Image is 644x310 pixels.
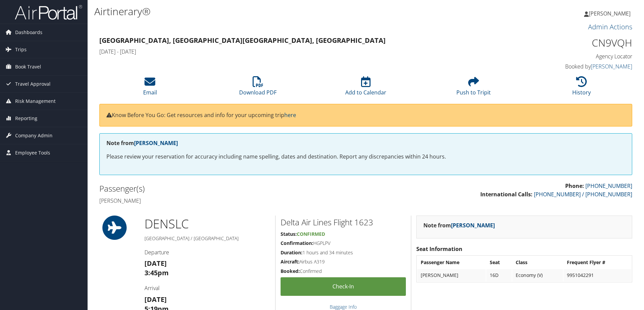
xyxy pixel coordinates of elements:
h2: Passenger(s) [99,183,361,194]
strong: Seat Information [416,245,462,253]
strong: Note from [106,139,178,147]
a: [PERSON_NAME] [584,3,637,24]
a: Check-in [281,277,406,296]
th: Seat [486,256,512,269]
span: Travel Approval [15,76,51,92]
strong: [DATE] [144,295,167,304]
a: Add to Calendar [345,80,386,96]
h1: DEN SLC [144,216,270,232]
span: Risk Management [15,93,56,110]
span: Trips [15,41,27,58]
a: [PHONE_NUMBER] / [PHONE_NUMBER] [534,191,632,198]
span: Dashboards [15,24,42,41]
h4: Departure [144,249,270,256]
strong: 3:45pm [144,268,169,277]
span: Reporting [15,110,37,127]
strong: International Calls: [480,191,533,198]
h4: Agency Locator [507,53,632,60]
a: History [572,80,591,96]
h1: Airtinerary® [94,4,456,19]
a: Baggage Info [330,304,357,310]
h4: Arrival [144,284,270,292]
strong: [GEOGRAPHIC_DATA], [GEOGRAPHIC_DATA] [GEOGRAPHIC_DATA], [GEOGRAPHIC_DATA] [99,36,386,45]
strong: Duration: [281,249,302,256]
a: [PERSON_NAME] [451,222,495,229]
span: Company Admin [15,127,53,144]
h5: [GEOGRAPHIC_DATA] / [GEOGRAPHIC_DATA] [144,235,270,242]
a: Download PDF [239,80,277,96]
h4: [PERSON_NAME] [99,197,361,204]
strong: Confirmation: [281,240,313,246]
strong: Booked: [281,268,300,274]
a: Email [143,80,157,96]
h5: HGPLPV [281,240,406,247]
a: here [284,111,296,119]
td: 9951042291 [563,269,631,281]
strong: [DATE] [144,259,167,268]
span: Employee Tools [15,144,50,161]
h4: [DATE] - [DATE] [99,48,496,55]
td: [PERSON_NAME] [417,269,486,281]
img: airportal-logo.png [15,4,82,20]
td: 16D [486,269,512,281]
strong: Note from [423,222,495,229]
p: Know Before You Go: Get resources and info for your upcoming trip [106,111,625,120]
a: [PERSON_NAME] [134,139,178,147]
a: Admin Actions [588,22,632,31]
td: Economy (V) [512,269,563,281]
span: Book Travel [15,58,41,75]
strong: Aircraft: [281,258,299,265]
a: [PHONE_NUMBER] [585,182,632,190]
span: Confirmed [297,231,325,237]
th: Passenger Name [417,256,486,269]
strong: Status: [281,231,297,237]
h5: Confirmed [281,268,406,275]
h5: Airbus A319 [281,258,406,265]
span: [PERSON_NAME] [589,10,631,17]
h4: Booked by [507,63,632,70]
h5: 1 hours and 34 minutes [281,249,406,256]
strong: Phone: [565,182,584,190]
h1: CN9VQH [507,36,632,50]
th: Class [512,256,563,269]
a: Push to Tripit [456,80,491,96]
a: [PERSON_NAME] [591,63,632,70]
p: Please review your reservation for accuracy including name spelling, dates and destination. Repor... [106,152,625,161]
th: Frequent Flyer # [563,256,631,269]
h2: Delta Air Lines Flight 1623 [281,217,406,228]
